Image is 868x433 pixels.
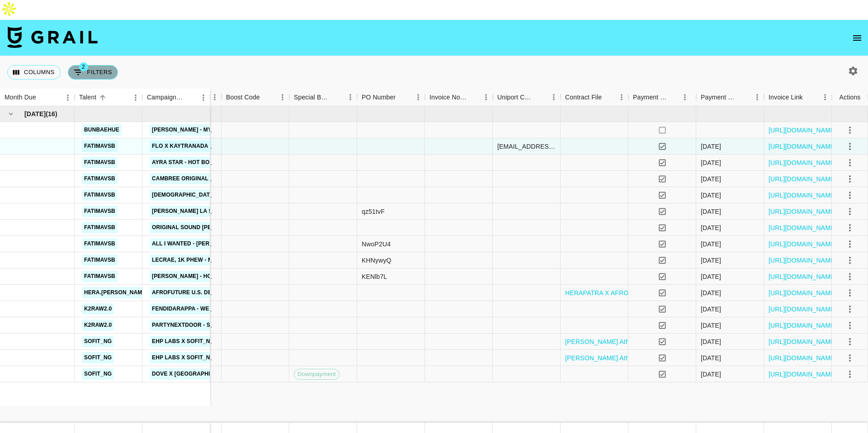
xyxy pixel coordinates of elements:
[82,254,118,266] a: fatimavsb
[344,90,357,104] button: Menu
[150,206,260,217] a: [PERSON_NAME] La San - Feel Good
[701,174,721,184] div: 06/08/2025
[769,305,837,314] a: [URL][DOMAIN_NAME]
[769,288,837,297] a: [URL][DOMAIN_NAME]
[61,91,75,104] button: Menu
[36,91,49,104] button: Sort
[150,303,237,315] a: FendiDaRappa - We Outside
[701,207,721,216] div: 13/08/2025
[769,256,837,265] a: [URL][DOMAIN_NAME]
[701,89,738,106] div: Payment Sent Date
[147,89,184,106] div: Campaign (Type)
[150,222,250,233] a: original sound [PERSON_NAME]
[7,26,98,48] img: Grail Talent
[701,191,721,200] div: 14/08/2025
[82,141,118,152] a: fatimavsb
[750,90,764,104] button: Menu
[678,90,692,104] button: Menu
[82,320,114,331] a: k2raw2.0
[701,158,721,167] div: 26/08/2025
[82,124,122,136] a: bunbaehue
[769,337,837,346] a: [URL][DOMAIN_NAME]
[615,90,628,104] button: Menu
[197,91,210,104] button: Menu
[764,89,832,106] div: Invoice Link
[142,89,210,106] div: Campaign (Type)
[842,236,858,252] button: select merge strategy
[769,142,837,151] a: [URL][DOMAIN_NAME]
[46,109,57,118] span: ( 16 )
[633,89,668,106] div: Payment Sent
[260,91,273,104] button: Sort
[150,287,293,298] a: Afrofuture U.S. Debut in [GEOGRAPHIC_DATA]
[82,222,118,233] a: fatimavsb
[840,89,861,106] div: Actions
[82,206,118,217] a: fatimavsb
[701,272,721,281] div: 21/08/2025
[818,90,832,104] button: Menu
[276,90,289,104] button: Menu
[842,171,858,187] button: select merge strategy
[24,109,46,118] span: [DATE]
[497,142,556,151] div: lily.morgan@umusic.com
[842,220,858,235] button: select merge strategy
[68,65,118,80] button: Show filters
[150,336,303,347] a: EHP Labs x Sofit_ngr 12 month Partnership 2/12
[5,89,36,106] div: Month Due
[701,321,721,330] div: 13/08/2025
[331,91,344,104] button: Sort
[842,188,858,203] button: select merge strategy
[150,157,220,168] a: Ayra Star - Hot Body
[701,370,721,379] div: 11/08/2025
[479,90,493,104] button: Menu
[832,89,868,106] div: Actions
[150,320,271,331] a: PARTYNEXTDOOR - SOMEBODY LOVES ME
[294,89,331,106] div: Special Booking Type
[701,305,721,314] div: 06/08/2025
[842,139,858,154] button: select merge strategy
[150,368,307,380] a: Dove x [GEOGRAPHIC_DATA] - 90 days Usage rights
[150,254,226,266] a: Lecrae, 1K Phew - MOVE
[150,173,232,184] a: cambree original sound
[842,350,858,366] button: select merge strategy
[769,223,837,232] a: [URL][DOMAIN_NAME]
[96,91,109,104] button: Sort
[82,173,118,184] a: fatimavsb
[362,207,385,216] div: qz51tvF
[565,89,602,106] div: Contract File
[82,352,114,363] a: sofit_ng
[82,157,118,168] a: fatimavsb
[696,89,764,106] div: Payment Sent Date
[82,303,114,315] a: k2raw2.0
[738,91,750,104] button: Sort
[701,337,721,346] div: 16/09/2025
[842,285,858,301] button: select merge strategy
[769,272,837,281] a: [URL][DOMAIN_NAME]
[561,89,628,106] div: Contract File
[842,122,858,138] button: select merge strategy
[565,288,695,297] a: HERAPATRA X AFROFUTURE (3) (1) (1).pdf
[668,91,681,104] button: Sort
[226,89,260,106] div: Boost Code
[534,91,547,104] button: Sort
[82,271,118,282] a: fatimavsb
[565,337,763,346] a: [PERSON_NAME] Athlete Partnership Agreement 2025 -4.pdf (1).pdf
[467,91,479,104] button: Sort
[547,90,561,104] button: Menu
[150,124,261,136] a: [PERSON_NAME] - Mystical Magical
[362,89,396,106] div: PO Number
[842,318,858,333] button: select merge strategy
[129,91,142,104] button: Menu
[769,370,837,379] a: [URL][DOMAIN_NAME]
[769,207,837,216] a: [URL][DOMAIN_NAME]
[701,288,721,297] div: 28/09/2025
[79,89,96,106] div: Talent
[497,89,534,106] div: Uniport Contact Email
[842,334,858,349] button: select merge strategy
[222,89,289,106] div: Boost Code
[842,204,858,219] button: select merge strategy
[701,240,721,249] div: 21/08/2025
[429,89,467,106] div: Invoice Notes
[396,91,408,104] button: Sort
[357,89,425,106] div: PO Number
